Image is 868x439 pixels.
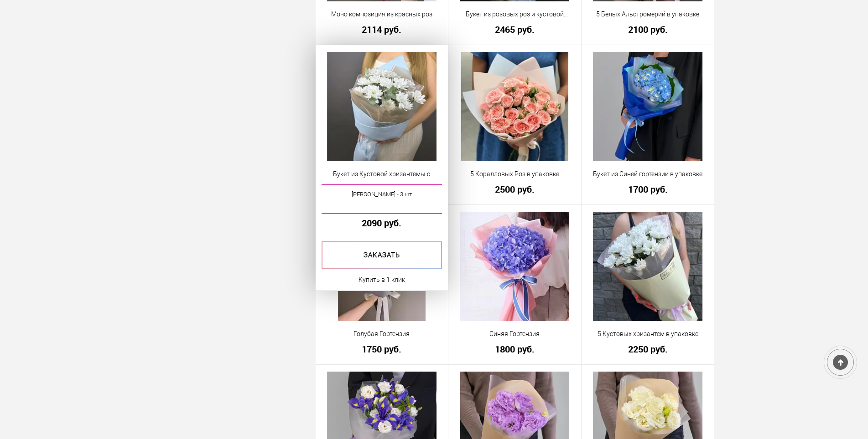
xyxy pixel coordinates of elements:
a: 5 Коралловых Роз в упаковке [454,169,575,179]
a: 2090 руб. [322,218,442,228]
a: 2250 руб. [587,344,708,354]
img: Букет из Кустовой хризантемы с эвкалиптом [327,52,437,161]
a: 2465 руб. [454,25,575,34]
img: 5 Кустовых хризантем в упаковке [593,212,702,321]
a: 2500 руб. [454,184,575,194]
a: Купить в 1 клик [359,274,405,285]
img: 5 Коралловых Роз в упаковке [461,52,568,161]
img: Букет из Синей гортензии в упаковке [593,52,702,161]
a: 1750 руб. [322,344,442,354]
a: Букет из Синей гортензии в упаковке [587,169,708,179]
a: 5 Белых Альстромерий в упаковке [587,10,708,19]
a: Моно композиция из красных роз [322,10,442,19]
a: 1700 руб. [587,184,708,194]
a: Синяя Гортензия [454,329,575,339]
a: 1800 руб. [454,344,575,354]
a: 5 Кустовых хризантем в упаковке [587,329,708,339]
a: 2100 руб. [587,25,708,34]
a: [PERSON_NAME] - 3 шт [322,184,442,214]
a: Букет из розовых роз и кустовой [DEMOGRAPHIC_DATA] [454,10,575,19]
a: 2114 руб. [322,25,442,34]
img: Синяя Гортензия [460,212,569,321]
a: Голубая Гортензия [322,329,442,339]
a: Букет из Кустовой хризантемы с эвкалиптом [322,169,442,179]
